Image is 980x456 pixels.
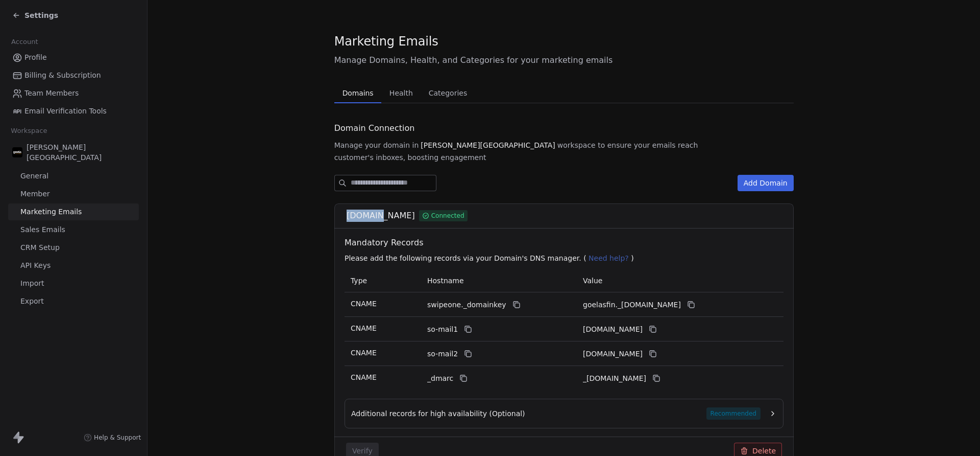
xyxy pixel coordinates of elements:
[8,293,139,310] a: Export
[24,70,101,81] span: Billing & Subscription
[427,349,458,359] span: so-mail2
[7,34,42,50] span: Account
[351,349,377,357] span: CNAME
[421,140,555,150] span: [PERSON_NAME][GEOGRAPHIC_DATA]
[557,140,698,150] span: workspace to ensure your emails reach
[351,408,525,419] span: Additional records for high availability (Optional)
[334,122,415,134] span: Domain Connection
[589,254,629,262] span: Need help?
[427,324,458,335] span: so-mail1
[427,373,453,384] span: _dmarc
[20,189,50,199] span: Member
[583,277,602,285] span: Value
[8,186,139,202] a: Member
[583,324,643,335] span: goelasfin1.swipeone.email
[334,34,438,49] span: Marketing Emails
[385,86,417,100] span: Health
[351,324,377,332] span: CNAME
[351,276,415,286] p: Type
[20,278,44,289] span: Import
[20,207,82,217] span: Marketing Emails
[351,373,377,381] span: CNAME
[27,142,135,163] span: [PERSON_NAME][GEOGRAPHIC_DATA]
[20,224,65,235] span: Sales Emails
[24,52,47,63] span: Profile
[12,147,22,157] img: Zeeshan%20Neck%20Print%20Dark.png
[425,86,471,100] span: Categories
[7,123,52,139] span: Workspace
[347,210,415,222] span: [DOMAIN_NAME]
[94,434,141,442] span: Help & Support
[8,257,139,274] a: API Keys
[20,296,44,307] span: Export
[583,349,643,359] span: goelasfin2.swipeone.email
[334,152,486,163] span: customer's inboxes, boosting engagement
[345,237,788,249] span: Mandatory Records
[24,106,107,117] span: Email Verification Tools
[334,140,419,150] span: Manage your domain in
[8,221,139,238] a: Sales Emails
[338,86,378,100] span: Domains
[8,239,139,256] a: CRM Setup
[8,168,139,185] a: General
[706,407,760,420] span: Recommended
[8,203,139,220] a: Marketing Emails
[24,88,79,99] span: Team Members
[427,300,506,310] span: swipeone._domainkey
[431,211,464,220] span: Connected
[427,277,464,285] span: Hostname
[583,300,681,310] span: goelasfin._domainkey.swipeone.email
[20,242,60,253] span: CRM Setup
[345,253,788,263] p: Please add the following records via your Domain's DNS manager. ( )
[8,85,139,102] a: Team Members
[351,407,777,420] button: Additional records for high availability (Optional)Recommended
[20,260,51,271] span: API Keys
[24,10,58,20] span: Settings
[351,300,377,308] span: CNAME
[84,434,141,442] a: Help & Support
[334,54,794,66] span: Manage Domains, Health, and Categories for your marketing emails
[738,175,794,191] button: Add Domain
[8,275,139,292] a: Import
[20,171,48,181] span: General
[8,103,139,120] a: Email Verification Tools
[8,49,139,66] a: Profile
[583,373,646,384] span: _dmarc.swipeone.email
[12,10,58,20] a: Settings
[8,67,139,84] a: Billing & Subscription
